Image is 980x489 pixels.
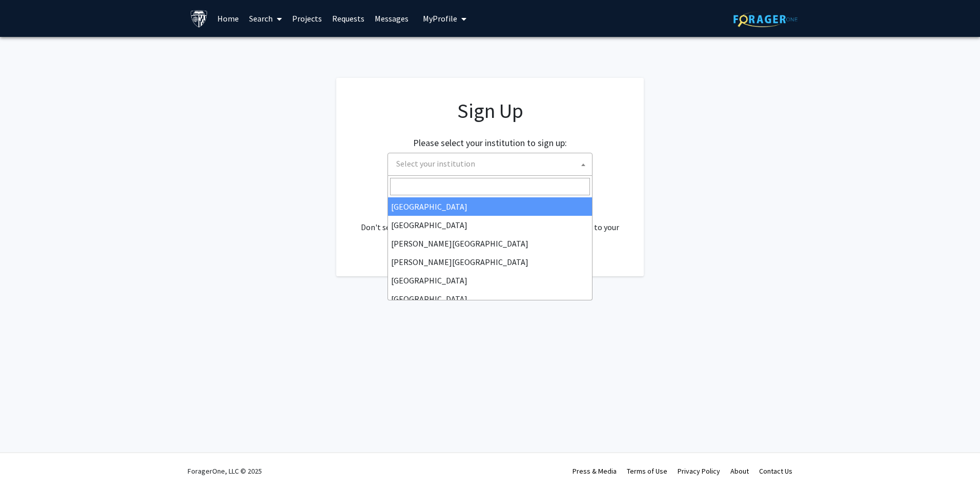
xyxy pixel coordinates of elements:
[388,197,592,216] li: [GEOGRAPHIC_DATA]
[388,290,592,308] li: [GEOGRAPHIC_DATA]
[388,234,592,253] li: [PERSON_NAME][GEOGRAPHIC_DATA]
[188,453,262,489] div: ForagerOne, LLC © 2025
[212,1,244,36] a: Home
[287,1,327,36] a: Projects
[388,253,592,271] li: [PERSON_NAME][GEOGRAPHIC_DATA]
[678,466,720,476] a: Privacy Policy
[396,158,475,169] span: Select your institution
[357,196,623,246] div: Already have an account? . Don't see your institution? about bringing ForagerOne to your institut...
[733,11,798,27] img: ForagerOne Logo
[388,216,592,234] li: [GEOGRAPHIC_DATA]
[390,178,590,195] input: Search
[388,271,592,290] li: [GEOGRAPHIC_DATA]
[627,466,667,476] a: Terms of Use
[190,10,208,28] img: Johns Hopkins University Logo
[423,13,457,24] span: My Profile
[370,1,414,36] a: Messages
[244,1,287,36] a: Search
[387,153,593,176] span: Select your institution
[730,466,749,476] a: About
[327,1,370,36] a: Requests
[573,466,617,476] a: Press & Media
[392,153,592,174] span: Select your institution
[357,98,623,123] h1: Sign Up
[759,466,792,476] a: Contact Us
[413,137,567,149] h2: Please select your institution to sign up:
